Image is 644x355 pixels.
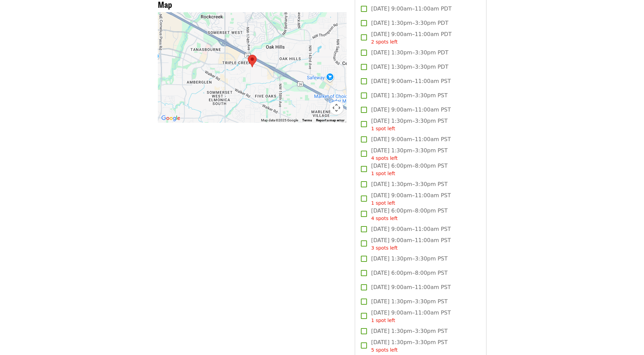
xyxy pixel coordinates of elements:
span: [DATE] 9:00am–11:00am PST [371,283,451,291]
span: [DATE] 9:00am–11:00am PST [371,191,451,207]
span: [DATE] 1:30pm–3:30pm PST [371,147,447,162]
span: [DATE] 1:30pm–3:30pm PST [371,298,447,306]
span: [DATE] 1:30pm–3:30pm PST [371,327,447,335]
a: Open this area in Google Maps (opens a new window) [160,114,182,123]
span: 4 spots left [371,216,398,221]
span: [DATE] 9:00am–11:00am PST [371,309,451,324]
span: 1 spot left [371,171,395,176]
a: Terms (opens in new tab) [302,118,312,122]
span: [DATE] 1:30pm–3:30pm PDT [371,63,448,71]
span: [DATE] 9:00am–11:00am PDT [371,30,452,46]
img: Google [160,114,182,123]
span: [DATE] 6:00pm–8:00pm PST [371,207,447,222]
a: Report a map error [316,118,345,122]
span: [DATE] 1:30pm–3:30pm PDT [371,19,448,27]
span: [DATE] 1:30pm–3:30pm PST [371,255,447,263]
span: [DATE] 1:30pm–3:30pm PST [371,338,447,354]
span: [DATE] 9:00am–11:00am PDT [371,5,452,13]
span: 1 spot left [371,200,395,206]
span: [DATE] 6:00pm–8:00pm PST [371,162,447,177]
span: 1 spot left [371,318,395,323]
span: 3 spots left [371,245,398,251]
span: [DATE] 9:00am–11:00am PST [371,236,451,252]
span: [DATE] 1:30pm–3:30pm PST [371,180,447,188]
span: 4 spots left [371,155,398,161]
span: [DATE] 1:30pm–3:30pm PDT [371,49,448,57]
span: [DATE] 9:00am–11:00am PST [371,106,451,114]
span: 1 spot left [371,126,395,131]
span: [DATE] 9:00am–11:00am PST [371,135,451,143]
span: [DATE] 1:30pm–3:30pm PST [371,91,447,100]
span: [DATE] 9:00am–11:00am PST [371,77,451,85]
span: [DATE] 1:30pm–3:30pm PST [371,117,447,132]
span: [DATE] 6:00pm–8:00pm PST [371,269,447,277]
span: 2 spots left [371,39,398,45]
span: [DATE] 9:00am–11:00am PST [371,225,451,233]
span: Map data ©2025 Google [261,118,298,122]
span: 5 spots left [371,347,398,353]
button: Map camera controls [330,101,343,115]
